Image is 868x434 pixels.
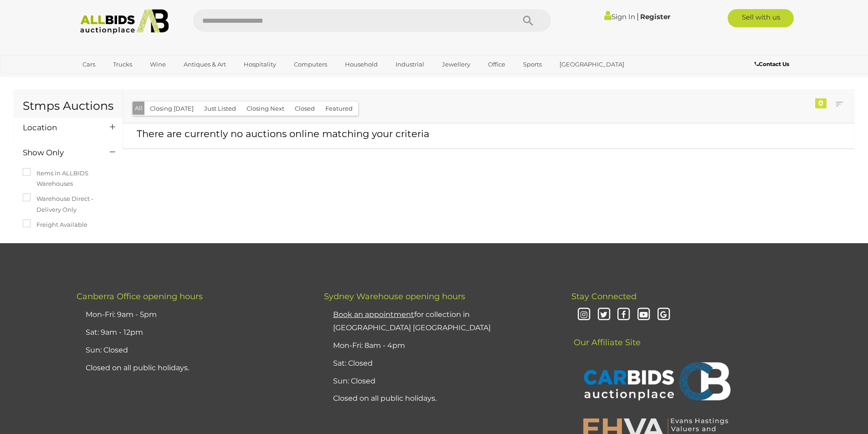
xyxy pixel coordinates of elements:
[331,390,549,408] li: Closed on all public holidays.
[137,128,429,139] span: There are currently no auctions online matching your criteria
[637,11,639,21] span: |
[144,57,172,72] a: Wine
[83,359,301,377] li: Closed on all public holidays.
[77,57,101,72] a: Cars
[77,291,203,301] span: Canberra Office opening hours
[23,243,96,251] h4: Category
[75,9,174,34] img: Allbids.com.au
[23,100,113,112] h1: Stmps Auctions
[571,324,641,347] span: Our Affiliate Site
[23,123,96,132] h4: Location
[571,291,637,301] span: Stay Connected
[656,307,672,323] i: Google
[554,57,630,72] a: [GEOGRAPHIC_DATA]
[23,148,96,157] h4: Show Only
[333,310,414,319] u: Book an appointment
[23,168,113,189] label: Items in ALLBIDS Warehouses
[333,310,491,332] a: Book an appointmentfor collection in [GEOGRAPHIC_DATA] [GEOGRAPHIC_DATA]
[728,9,794,27] a: Sell with us
[289,102,320,116] button: Closed
[288,57,333,72] a: Computers
[436,57,476,72] a: Jewellery
[755,61,789,67] b: Contact Us
[324,291,465,301] span: Sydney Warehouse opening hours
[331,337,549,355] li: Mon-Fri: 8am - 4pm
[578,352,733,413] img: CARBIDS Auctionplace
[331,373,549,390] li: Sun: Closed
[133,102,145,115] button: All
[83,324,301,342] li: Sat: 9am - 12pm
[815,98,827,108] div: 0
[107,57,138,72] a: Trucks
[517,57,548,72] a: Sports
[482,57,511,72] a: Office
[144,102,199,116] button: Closing [DATE]
[178,57,232,72] a: Antiques & Art
[23,194,113,215] label: Warehouse Direct - Delivery Only
[596,307,612,323] i: Twitter
[199,102,241,116] button: Just Listed
[241,102,290,116] button: Closing Next
[636,307,652,323] i: Youtube
[23,220,87,230] label: Freight Available
[505,9,551,32] button: Search
[640,12,670,21] a: Register
[331,355,549,373] li: Sat: Closed
[755,59,791,69] a: Contact Us
[616,307,632,323] i: Facebook
[320,102,358,116] button: Featured
[83,342,301,359] li: Sun: Closed
[576,307,592,323] i: Instagram
[238,57,282,72] a: Hospitality
[83,306,301,324] li: Mon-Fri: 9am - 5pm
[390,57,430,72] a: Industrial
[604,12,635,21] a: Sign In
[339,57,384,72] a: Household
